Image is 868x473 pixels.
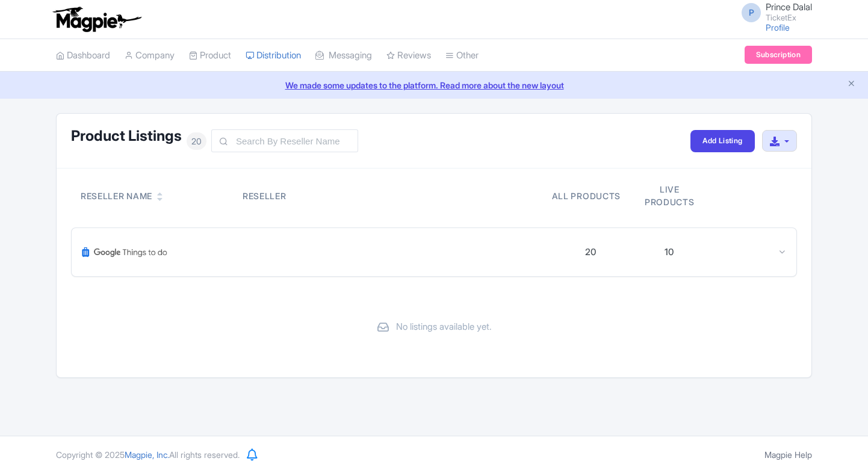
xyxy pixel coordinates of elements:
a: Profile [766,22,790,32]
div: Copyright © 2025 All rights reserved. [49,448,247,461]
div: 20 [585,246,596,259]
span: P [742,3,761,22]
a: Reviews [386,39,431,72]
span: Magpie, Inc. [125,450,169,460]
button: Close announcement [847,78,856,91]
h1: Product Listings [71,128,182,144]
div: Reseller [243,190,390,202]
span: Prince Dalal [766,1,812,13]
a: Add Listing [690,130,754,152]
a: Dashboard [56,39,110,72]
small: TicketEx [766,14,812,22]
div: Reseller Name [81,190,152,202]
a: Company [125,39,175,72]
img: logo-ab69f6fb50320c5b225c76a69d11143b.png [50,6,143,32]
a: Other [445,39,479,72]
span: 20 [187,132,206,150]
div: All products [552,190,621,202]
div: Live products [635,183,704,208]
input: Search By Reseller Name [211,129,358,152]
div: 10 [665,246,674,259]
a: P Prince Dalal TicketEx [734,2,812,22]
a: Distribution [246,39,301,72]
a: Subscription [745,46,812,64]
a: Messaging [315,39,372,72]
a: We made some updates to the platform. Read more about the new layout [7,79,861,91]
img: Google Things To Do [81,238,168,267]
a: Product [189,39,231,72]
span: No listings available yet. [396,320,492,334]
a: Magpie Help [764,450,812,460]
